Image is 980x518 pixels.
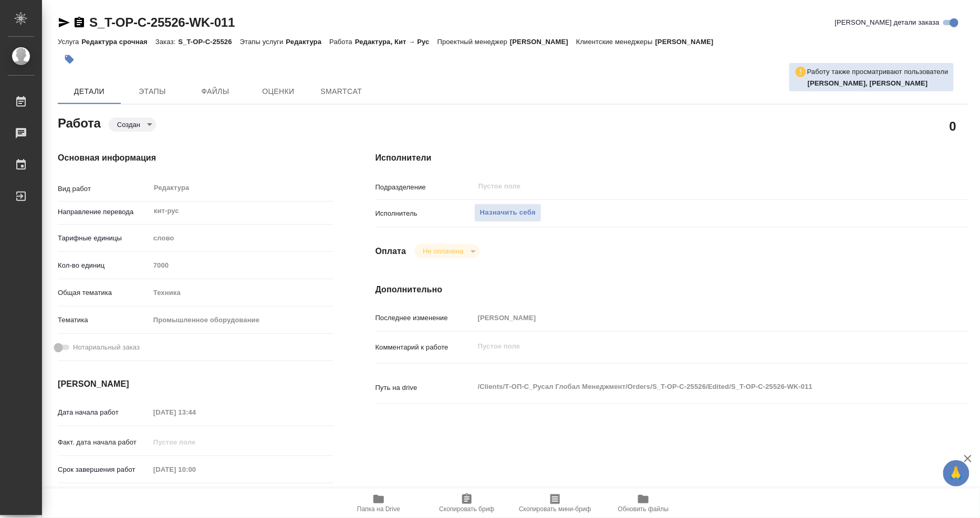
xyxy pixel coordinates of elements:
[58,16,70,29] button: Скопировать ссылку для ЯМессенджера
[253,85,304,98] span: Оценки
[150,435,242,450] input: Пустое поле
[150,405,242,420] input: Пустое поле
[943,460,969,487] button: 🙏
[376,182,474,193] p: Подразделение
[109,118,156,132] div: Создан
[329,38,355,46] p: Работа
[439,505,494,513] span: Скопировать бриф
[58,407,150,418] p: Дата начала работ
[58,288,150,298] p: Общая тематика
[376,245,406,258] h4: Оплата
[64,85,114,98] span: Детали
[618,505,669,513] span: Обновить файлы
[474,310,919,325] input: Пустое поле
[519,505,591,513] span: Скопировать мини-бриф
[178,38,239,46] p: S_T-OP-C-25526
[807,67,948,77] p: Работу также просматривают пользователи
[335,489,423,518] button: Папка на Drive
[480,207,536,219] span: Назначить себя
[150,284,333,302] div: Техника
[150,229,333,247] div: слово
[73,342,140,353] span: Нотариальный заказ
[58,48,81,71] button: Добавить тэг
[127,85,178,98] span: Этапы
[950,117,956,135] h2: 0
[376,383,474,393] p: Путь на drive
[376,208,474,219] p: Исполнитель
[316,85,367,98] span: SmartCat
[240,38,286,46] p: Этапы услуги
[376,152,968,164] h4: Исполнители
[376,313,474,323] p: Последнее изменение
[437,38,510,46] p: Проектный менеджер
[150,311,333,329] div: Промышленное оборудование
[58,378,333,390] h4: [PERSON_NAME]
[355,38,437,46] p: Редактура, Кит → Рус
[947,462,965,484] span: 🙏
[357,505,400,513] span: Папка на Drive
[58,207,150,217] p: Направление перевода
[114,120,143,129] button: Создан
[599,489,687,518] button: Обновить файлы
[511,489,599,518] button: Скопировать мини-бриф
[58,38,81,46] p: Услуга
[58,184,150,194] p: Вид работ
[58,152,333,164] h4: Основная информация
[420,247,466,256] button: Не оплачена
[58,464,150,475] p: Срок завершения работ
[808,78,948,89] p: Журавлева Александра, Кушниров Алексей
[155,38,178,46] p: Заказ:
[474,204,541,222] button: Назначить себя
[376,283,968,296] h4: Дополнительно
[58,113,101,132] h2: Работа
[150,258,333,273] input: Пустое поле
[58,315,150,325] p: Тематика
[835,17,940,28] span: [PERSON_NAME] детали заказа
[376,342,474,353] p: Комментарий к работе
[58,437,150,448] p: Факт. дата начала работ
[286,38,330,46] p: Редактура
[423,489,511,518] button: Скопировать бриф
[477,180,894,193] input: Пустое поле
[414,244,479,258] div: Создан
[73,16,86,29] button: Скопировать ссылку
[510,38,576,46] p: [PERSON_NAME]
[58,233,150,244] p: Тарифные единицы
[474,378,919,396] textarea: /Clients/Т-ОП-С_Русал Глобал Менеджмент/Orders/S_T-OP-C-25526/Edited/S_T-OP-C-25526-WK-011
[655,38,722,46] p: [PERSON_NAME]
[89,15,235,29] a: S_T-OP-C-25526-WK-011
[150,462,242,477] input: Пустое поле
[58,260,150,271] p: Кол-во единиц
[81,38,155,46] p: Редактура срочная
[576,38,655,46] p: Клиентские менеджеры
[190,85,241,98] span: Файлы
